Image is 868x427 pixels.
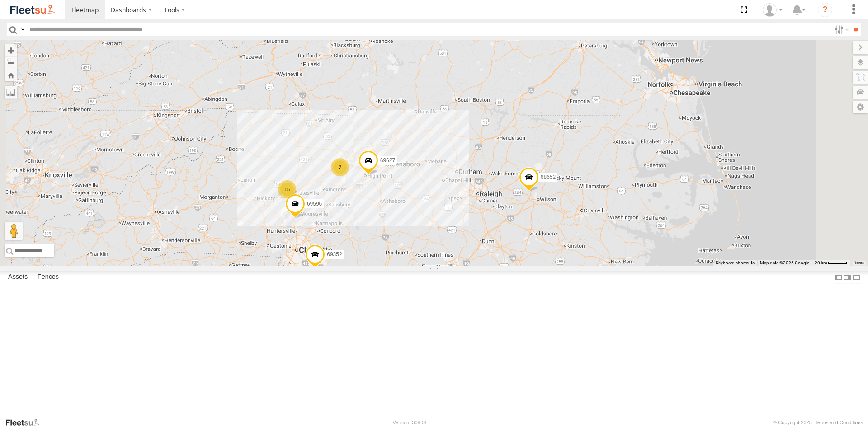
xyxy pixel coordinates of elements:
[4,271,32,284] label: Assets
[5,418,47,427] a: Visit our Website
[9,4,56,16] img: fleetsu-logo-horizontal.svg
[760,260,809,265] span: Map data ©2025 Google
[5,56,17,69] button: Zoom out
[759,3,786,17] div: John Stringer
[831,23,850,36] label: Search Filter Options
[5,44,17,56] button: Zoom in
[852,271,861,284] label: Hide Summary Table
[843,271,852,284] label: Dock Summary Table to the Right
[834,271,843,284] label: Dock Summary Table to the Left
[773,420,863,425] div: © Copyright 2025 -
[815,420,863,425] a: Terms and Conditions
[5,86,17,99] label: Measure
[812,260,850,266] button: Map Scale: 20 km per 40 pixels
[853,101,868,113] label: Map Settings
[541,174,556,180] span: 68652
[815,260,827,265] span: 20 km
[818,3,832,17] i: ?
[5,222,23,240] button: Drag Pegman onto the map to open Street View
[854,261,864,265] a: Terms (opens in new tab)
[331,158,349,176] div: 2
[327,251,342,258] span: 69352
[307,201,322,207] span: 69596
[33,271,63,284] label: Fences
[278,180,296,198] div: 15
[716,260,755,266] button: Keyboard shortcuts
[380,157,395,164] span: 69627
[393,420,427,425] div: Version: 309.01
[5,69,17,81] button: Zoom Home
[19,23,26,36] label: Search Query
